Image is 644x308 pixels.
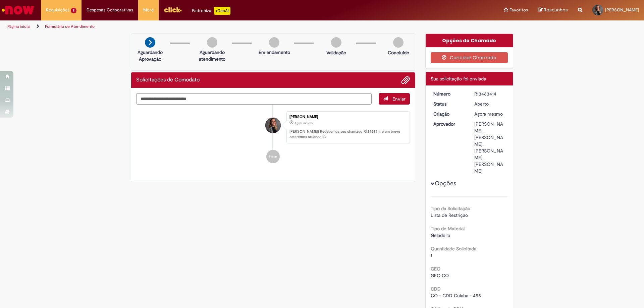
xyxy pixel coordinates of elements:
div: Aberto [474,101,505,107]
button: Adicionar anexos [401,76,410,84]
span: CO - CDD Cuiaba - 455 [431,293,481,299]
b: Tipo da Solicitação [431,205,470,211]
a: Página inicial [7,24,31,29]
b: GEO [431,266,440,272]
p: Validação [326,49,346,56]
time: 29/08/2025 16:23:00 [294,121,313,125]
span: Enviar [392,96,406,102]
img: img-circle-grey.png [207,37,217,48]
textarea: Digite sua mensagem aqui... [136,93,372,105]
p: Em andamento [259,49,290,56]
p: +GenAi [214,7,230,15]
b: Quantidade Solicitada [431,246,476,252]
span: Agora mesmo [294,121,313,125]
img: arrow-next.png [145,37,155,48]
div: R13463414 [474,90,505,97]
dt: Aprovador [428,121,470,127]
div: 29/08/2025 16:23:00 [474,111,505,117]
img: img-circle-grey.png [269,37,279,48]
dt: Número [428,90,470,97]
a: Formulário de Atendimento [45,24,95,29]
span: Agora mesmo [474,111,503,117]
span: Requisições [46,7,69,13]
img: ServiceNow [1,3,35,17]
dt: Criação [428,111,470,117]
b: Tipo de Material [431,226,465,232]
a: Rascunhos [538,7,568,13]
img: img-circle-grey.png [331,37,341,48]
div: Padroniza [192,7,230,15]
span: 2 [71,8,76,13]
span: Sua solicitação foi enviada [431,76,486,82]
dt: Status [428,101,470,107]
button: Enviar [379,93,410,105]
p: Aguardando atendimento [196,49,228,62]
div: Maria Clara Nunes Haupenthal [265,118,281,133]
p: [PERSON_NAME]! Recebemos seu chamado R13463414 e em breve estaremos atuando. [289,129,406,139]
img: click_logo_yellow_360x200.png [164,5,182,15]
ul: Trilhas de página [5,20,424,33]
span: [PERSON_NAME] [605,7,639,13]
h2: Solicitações de Comodato Histórico de tíquete [136,77,200,83]
b: CDD [431,286,441,292]
span: Rascunhos [544,7,568,13]
div: Opções do Chamado [426,34,513,47]
span: Lista de Restrição [431,212,468,218]
time: 29/08/2025 16:23:00 [474,111,503,117]
span: Despesas Corporativas [87,7,133,13]
button: Cancelar Chamado [431,52,508,63]
ul: Histórico de tíquete [136,105,410,170]
span: GEO CO [431,272,449,279]
span: More [143,7,154,13]
div: [PERSON_NAME] [289,115,406,119]
span: Geladeira [431,232,450,238]
li: Maria Clara Nunes Haupenthal [136,111,410,143]
span: 1 [431,252,432,258]
img: img-circle-grey.png [393,37,404,48]
span: Favoritos [509,7,528,13]
div: [PERSON_NAME], [PERSON_NAME], [PERSON_NAME], [PERSON_NAME] [474,121,505,174]
p: Concluído [388,49,409,56]
p: Aguardando Aprovação [134,49,166,62]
